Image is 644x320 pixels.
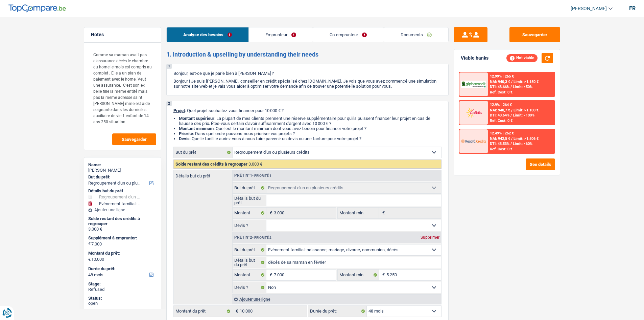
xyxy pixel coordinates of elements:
div: 3.000 € [88,227,157,232]
div: Refused [88,287,157,292]
div: Prêt n°1 [233,173,273,178]
a: Emprunteur [249,27,313,42]
label: But du prêt [233,244,267,255]
span: - Priorité 2 [252,236,271,239]
label: Montant min. [338,208,379,218]
span: € [88,241,91,247]
div: 12.49% | 262 € [490,131,514,135]
label: Durée du prêt: [88,266,156,272]
label: Montant [233,208,267,218]
span: € [266,270,274,280]
div: Ajouter une ligne [88,208,157,212]
a: Co-emprunteur [313,27,383,42]
strong: Priorité [179,131,193,136]
span: Limit: <100% [513,113,534,118]
label: Montant min. [338,270,379,280]
label: Durée du prêt: [308,306,367,317]
span: - Priorité 1 [252,174,271,177]
li: : La plupart de mes clients prennent une réserve supplémentaire pour qu'ils puissent financer leu... [179,116,442,126]
div: Name: [88,162,157,168]
span: DTI: 43.53% [490,142,509,146]
span: € [266,208,274,218]
label: Montant du prêt: [88,251,156,256]
div: Solde restant des crédits à regrouper [88,216,157,227]
li: : Quel est le montant minimum dont vous avez besoin pour financer votre projet ? [179,126,442,131]
div: Stage: [88,281,157,287]
span: Sauvegarder [122,137,147,142]
label: Montant du prêt [174,306,232,317]
label: But du prêt [174,147,233,158]
span: / [511,108,512,112]
label: But du prêt: [88,174,156,180]
div: 1 [167,64,172,69]
span: / [511,80,512,84]
div: open [88,301,157,306]
div: Ref. Cost: 0 € [490,147,512,151]
div: Not viable [506,54,538,62]
label: Détails but du prêt [233,257,267,268]
span: NAI: 940,3 € [490,80,510,84]
button: Sauvegarder [509,27,560,42]
button: See details [526,158,555,170]
span: Devis [179,136,190,141]
span: Limit: <60% [513,142,532,146]
span: / [510,85,512,89]
span: NAI: 942,5 € [490,136,510,141]
strong: Montant supérieur [179,116,214,121]
div: Détails but du prêt [88,188,157,194]
div: [PERSON_NAME] [88,168,157,173]
div: 12.9% | 264 € [490,103,512,107]
div: Supprimer [419,235,441,239]
span: € [379,208,386,218]
strong: Montant minimum [179,126,214,131]
span: Projet [173,108,185,113]
span: Limit: >1.100 € [514,108,539,112]
label: Devis ? [233,220,267,231]
span: NAI: 940,7 € [490,108,510,112]
img: Cofidis [461,106,486,119]
a: Analyse des besoins [167,27,248,42]
label: Détails but du prêt [174,170,232,178]
div: Ref. Cost: 0 € [490,119,512,123]
div: Ref. Cost: 0 € [490,90,512,94]
div: 2 [167,101,172,106]
span: [PERSON_NAME] [571,6,607,12]
label: Montant [233,270,267,280]
span: / [511,136,512,141]
p: Bonjour ! Je suis [PERSON_NAME], conseiller en crédit spécialisé chez [DOMAIN_NAME]. Je vois que ... [173,79,442,89]
button: Sauvegarder [112,133,156,145]
span: Solde restant des crédits à regrouper [175,162,247,167]
p: Bonjour, est-ce que je parle bien à [PERSON_NAME] ? [173,71,442,76]
span: Limit: <50% [513,85,532,89]
span: 3.000 € [248,162,262,167]
span: / [510,113,512,118]
div: Viable banks [461,55,488,61]
label: Supplément à emprunter: [88,235,156,241]
label: But du prêt [233,183,267,193]
span: DTI: 43.64% [490,113,509,118]
img: TopCompare Logo [8,4,66,13]
div: 12.99% | 265 € [490,74,514,79]
li: : Quelle facilité auriez-vous à nous faire parvenir un devis ou une facture pour votre projet ? [179,136,442,141]
h2: 1. Introduction & upselling by understanding their needs [166,51,449,58]
li: : Dans quel ordre pouvons-nous prioriser vos projets ? [179,131,442,136]
span: € [379,270,386,280]
p: : Quel projet souhaitez-vous financer pour 10 000 € ? [173,108,442,113]
div: Prêt n°2 [233,235,273,240]
div: Status: [88,296,157,301]
h5: Notes [91,32,154,38]
label: Devis ? [233,282,267,293]
label: Détails but du prêt [233,195,267,206]
a: Documents [384,27,448,42]
span: € [232,306,240,317]
span: € [88,257,91,262]
span: DTI: 43.66% [490,85,509,89]
span: Limit: >1.150 € [514,80,539,84]
span: / [510,142,512,146]
span: Limit: >1.506 € [514,136,539,141]
div: fr [629,5,636,12]
img: AlphaCredit [461,81,486,88]
a: [PERSON_NAME] [565,3,613,14]
div: Ajouter une ligne [232,294,441,304]
img: Record Credits [461,135,486,147]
